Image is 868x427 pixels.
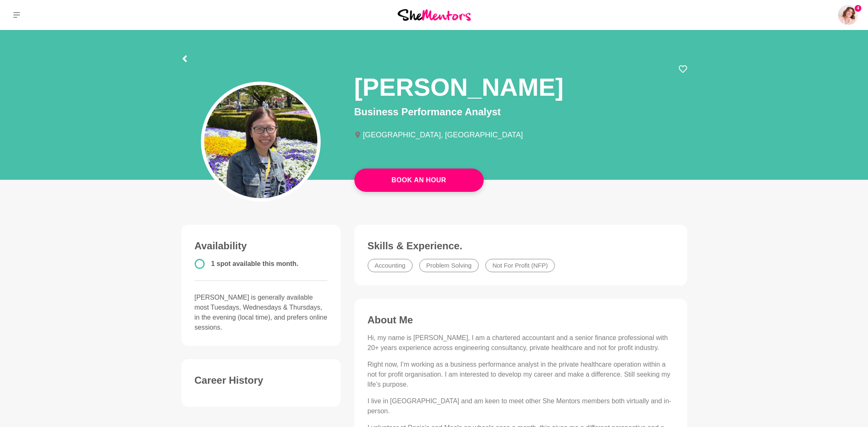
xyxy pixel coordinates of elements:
[838,5,858,25] a: Amanda Greenman4
[368,360,674,390] p: Right now, I’m working as a business performance analyst in the private healthcare operation with...
[354,169,484,192] a: Book An Hour
[368,240,674,252] h3: Skills & Experience.
[354,131,530,139] li: [GEOGRAPHIC_DATA], [GEOGRAPHIC_DATA]
[368,396,674,416] p: I live in [GEOGRAPHIC_DATA] and am keen to meet other She Mentors members both virtually and in-p...
[195,240,328,252] h3: Availability
[855,5,861,12] span: 4
[354,72,564,103] h1: [PERSON_NAME]
[368,314,674,326] h3: About Me
[195,374,328,387] h3: Career History
[195,293,328,333] p: [PERSON_NAME] is generally available most Tuesdays, Wednesdays & Thursdays, in the evening (local...
[211,260,299,267] span: 1 spot available this month.
[354,104,687,119] p: Business Performance Analyst
[838,5,858,25] img: Amanda Greenman
[398,9,471,20] img: She Mentors Logo
[368,333,674,353] p: Hi, my name is [PERSON_NAME], I am a chartered accountant and a senior finance professional with ...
